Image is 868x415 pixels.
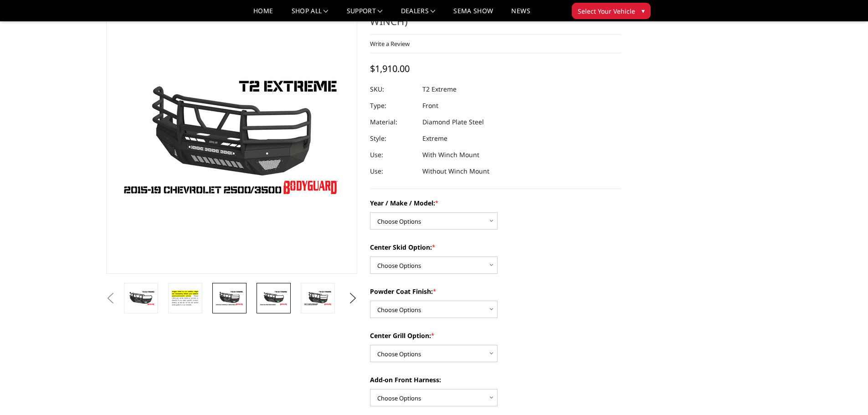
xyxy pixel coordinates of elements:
a: News [511,8,530,21]
dd: Without Winch Mount [422,163,489,179]
span: ▾ [642,6,645,15]
button: Next [346,292,360,305]
dd: T2 Extreme [422,81,457,97]
dt: Use: [370,163,416,179]
dt: Material: [370,114,416,130]
span: Select Your Vehicle [578,6,635,16]
a: Write a Review [370,40,410,48]
dd: With Winch Mount [422,147,479,163]
dd: Diamond Plate Steel [422,114,484,130]
img: T2 Series - Extreme Front Bumper (receiver or winch) [303,290,332,306]
img: T2 Series - Extreme Front Bumper (receiver or winch) [259,290,288,306]
a: T2 Series - Extreme Front Bumper (receiver or winch) [106,0,358,274]
button: Previous [104,292,118,305]
a: SEMA Show [453,8,493,21]
label: Center Skid Option: [370,242,621,252]
label: Center Grill Option: [370,331,621,340]
dt: Type: [370,97,416,114]
label: Powder Coat Finish: [370,287,621,296]
span: $1,910.00 [370,62,410,75]
iframe: Chat Widget [822,371,868,415]
a: Home [253,8,273,21]
img: T2 Series - Extreme Front Bumper (receiver or winch) [215,290,244,306]
dd: Front [422,97,438,114]
img: T2 Series - Extreme Front Bumper (receiver or winch) [127,290,155,306]
label: Year / Make / Model: [370,198,621,208]
a: Dealers [401,8,436,21]
label: Add-on Front Harness: [370,375,621,384]
dt: Style: [370,130,416,147]
a: shop all [292,8,329,21]
dt: SKU: [370,81,416,97]
img: T2 Series - Extreme Front Bumper (receiver or winch) [171,288,200,308]
dd: Extreme [422,130,447,147]
dt: Use: [370,147,416,163]
button: Select Your Vehicle [572,3,651,19]
a: Support [347,8,383,21]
